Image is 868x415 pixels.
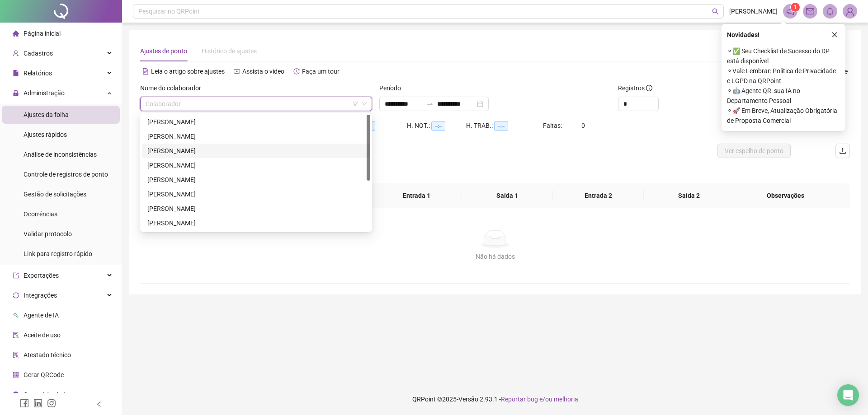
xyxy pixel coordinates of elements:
div: [PERSON_NAME] [147,117,365,127]
th: Entrada 2 [553,183,644,208]
span: Exportações [24,272,59,279]
span: Agente de IA [24,312,59,319]
span: close [831,32,838,38]
span: Novidades ! [727,30,759,40]
span: Ocorrências [24,210,57,218]
span: Registros [618,83,652,93]
span: Gerar QRCode [24,371,64,378]
span: history [293,68,300,75]
span: Link para registro rápido [24,250,92,257]
span: Relatórios [24,70,52,77]
div: EDUARDO HENRIQUE DE FREITAS CORREA [142,129,370,144]
div: EDNEI KAUÃ FARIA COSTA [142,115,370,129]
span: Página inicial [24,30,61,37]
span: ⚬ ✅ Seu Checklist de Sucesso do DP está disponível [727,46,840,66]
span: file-text [142,68,149,75]
span: Administração [24,89,65,97]
span: left [96,401,102,407]
span: export [13,272,19,279]
span: lock [13,90,19,96]
div: JESSICA APARECIDA DE OLIVEIRA [142,187,370,201]
span: solution [13,352,19,358]
th: Observações [728,183,843,208]
div: HE 3: [348,121,407,131]
span: qrcode [13,372,19,378]
span: search [712,8,719,15]
span: Assista o vídeo [242,68,284,75]
div: Open Intercom Messenger [837,384,859,406]
div: [PERSON_NAME] [147,218,365,228]
span: Aceite de uso [24,331,61,339]
span: Gestão de solicitações [24,191,86,198]
span: upload [839,147,846,154]
span: Integrações [24,292,57,299]
div: [PERSON_NAME] [147,204,365,214]
div: FELIPE DOS SANTOS NOGUEIRA [142,173,370,187]
span: ⚬ 🤖 Agente QR: sua IA no Departamento Pessoal [727,86,840,106]
div: H. NOT.: [407,121,466,131]
button: Ver espelho de ponto [717,144,791,158]
span: Observações [735,191,836,201]
div: EMERSON HENRIQUE DOS SANTOS [142,144,370,158]
span: 1 [794,4,797,10]
span: [PERSON_NAME] [729,6,778,16]
span: Versão [458,396,478,403]
span: to [426,100,434,107]
span: linkedin [33,399,42,408]
span: instagram [47,399,56,408]
img: 80778 [843,5,857,18]
span: Ajustes da folha [24,111,69,118]
div: [PERSON_NAME] [147,189,365,199]
span: home [13,30,19,37]
span: Cadastros [24,50,53,57]
span: --:-- [431,121,445,131]
span: facebook [20,399,29,408]
span: Leia o artigo sobre ajustes [151,68,225,75]
span: youtube [234,68,240,75]
div: [PERSON_NAME] [147,146,365,156]
span: info-circle [13,392,19,398]
div: LUIZ DAVID DA SILVA SOUZA [142,216,370,230]
span: audit [13,332,19,338]
span: info-circle [646,85,652,91]
span: notification [786,7,794,15]
span: Reportar bug e/ou melhoria [501,396,578,403]
sup: 1 [791,3,800,12]
div: [PERSON_NAME] [147,131,365,141]
span: file [13,70,19,76]
div: H. TRAB.: [466,121,543,131]
th: Entrada 1 [371,183,462,208]
span: Faltas: [543,122,563,129]
div: Não há dados [151,252,839,261]
footer: QRPoint © 2025 - 2.93.1 - [122,383,868,415]
span: bell [826,7,834,15]
label: Nome do colaborador [140,83,207,93]
div: LUCAS AYRES DA SILVA [142,201,370,216]
span: Ajustes de ponto [140,47,187,55]
span: down [362,101,367,107]
span: Atestado técnico [24,351,71,359]
div: EUDYSON FELICIANO DA SILVA SANTOS [142,158,370,173]
label: Período [379,83,407,93]
th: Saída 1 [462,183,553,208]
span: sync [13,292,19,298]
span: filter [353,101,358,107]
span: mail [806,7,814,15]
span: Ajustes rápidos [24,131,67,138]
span: Faça um tour [302,68,340,75]
span: --:-- [494,121,508,131]
span: user-add [13,50,19,56]
span: Análise de inconsistências [24,151,97,158]
span: swap-right [426,100,434,107]
span: 0 [581,122,585,129]
span: Central de ajuda [24,391,69,398]
span: Validar protocolo [24,230,72,238]
span: Controle de registros de ponto [24,171,108,178]
th: Saída 2 [644,183,735,208]
span: ⚬ Vale Lembrar: Política de Privacidade e LGPD na QRPoint [727,66,840,86]
span: ⚬ 🚀 Em Breve, Atualização Obrigatória de Proposta Comercial [727,106,840,126]
span: Histórico de ajustes [202,47,257,55]
div: [PERSON_NAME] [147,160,365,170]
div: [PERSON_NAME] [147,175,365,185]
